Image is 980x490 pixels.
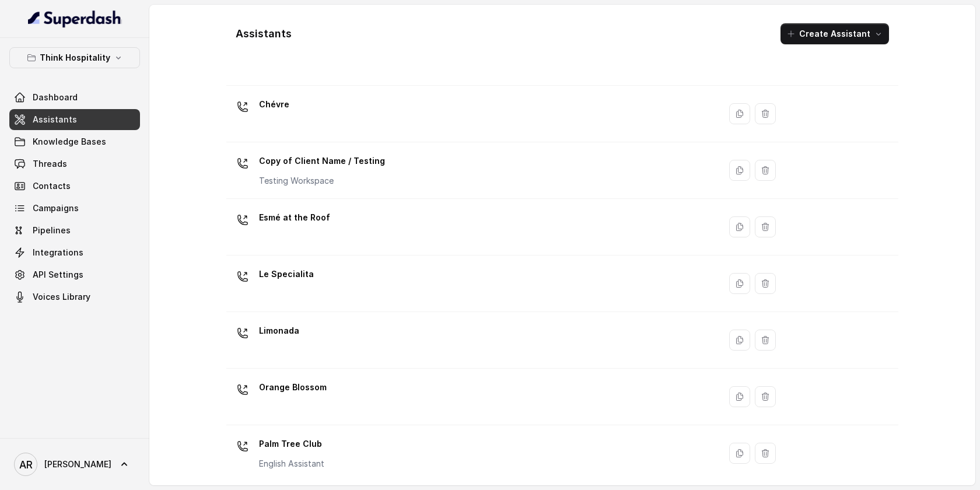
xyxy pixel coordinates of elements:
p: Limonada [259,321,299,340]
h1: Assistants [236,24,292,43]
a: [PERSON_NAME] [9,448,140,481]
p: Chévre [259,95,289,114]
text: AR [19,459,33,471]
a: Integrations [9,242,140,263]
a: Pipelines [9,220,140,241]
span: Threads [33,158,67,170]
span: Dashboard [33,92,78,103]
p: Think Hospitality [40,51,110,65]
span: Contacts [33,180,71,192]
span: [PERSON_NAME] [44,459,111,470]
a: Voices Library [9,286,140,307]
span: Knowledge Bases [33,136,106,148]
a: API Settings [9,264,140,285]
span: Voices Library [33,291,90,303]
button: Create Assistant [780,23,889,44]
p: Copy of Client Name / Testing [259,152,385,170]
a: Dashboard [9,87,140,108]
button: Think Hospitality [9,47,140,68]
a: Contacts [9,176,140,197]
a: Threads [9,153,140,174]
span: API Settings [33,269,83,281]
p: Palm Tree Club [259,435,324,453]
span: Integrations [33,247,83,258]
a: Knowledge Bases [9,131,140,152]
span: Pipelines [33,225,71,236]
p: Le Specialita [259,265,314,283]
span: Campaigns [33,202,79,214]
p: Orange Blossom [259,378,327,397]
span: Assistants [33,114,77,125]
p: Testing Workspace [259,175,385,187]
a: Assistants [9,109,140,130]
img: light.svg [28,9,122,28]
a: Campaigns [9,198,140,219]
p: Esmé at the Roof [259,208,330,227]
p: English Assistant [259,458,324,470]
